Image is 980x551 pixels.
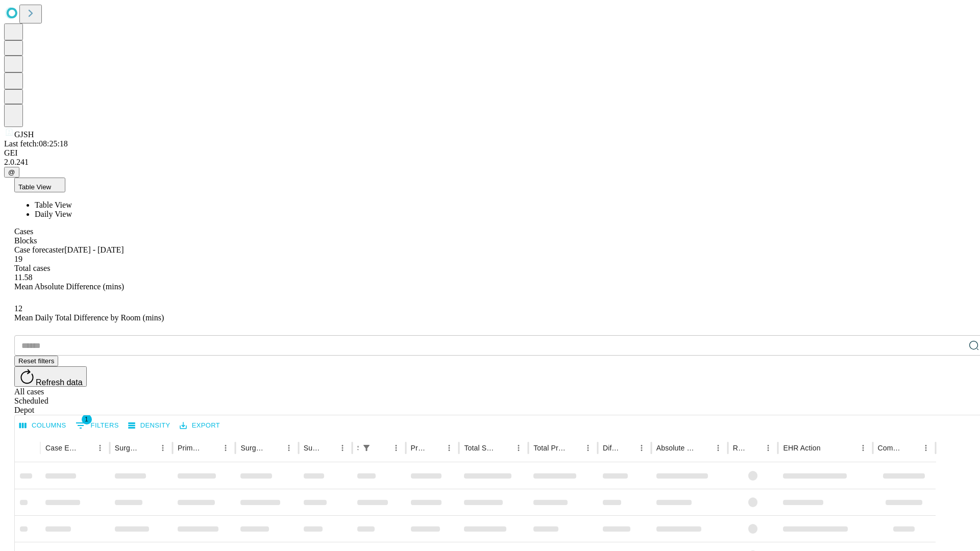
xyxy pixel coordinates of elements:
button: Density [126,418,173,434]
button: Sort [141,441,156,455]
button: Sort [747,441,761,455]
button: Menu [581,441,595,455]
span: 1 [82,414,92,424]
div: Total Scheduled Duration [464,444,496,452]
button: Show filters [73,417,121,434]
button: Menu [282,441,296,455]
div: Absolute Difference [656,444,696,452]
button: Menu [442,441,456,455]
button: Menu [335,441,350,455]
span: Table View [18,183,51,191]
button: Sort [204,441,218,455]
button: Menu [218,441,233,455]
span: 19 [14,255,22,263]
div: Scheduled In Room Duration [357,444,358,452]
div: 2.0.241 [4,158,976,167]
div: Surgeon Name [115,444,140,452]
div: Difference [603,444,619,452]
span: Refresh data [36,378,83,387]
span: [DATE] - [DATE] [64,245,124,254]
button: Sort [375,441,389,455]
button: Sort [497,441,511,455]
button: Sort [620,441,634,455]
button: Table View [14,178,65,192]
button: Menu [919,441,933,455]
button: Menu [156,441,170,455]
div: Case Epic Id [45,444,78,452]
span: 12 [14,304,22,313]
button: Select columns [17,418,69,434]
button: Menu [93,441,107,455]
div: Comments [878,444,903,452]
button: Show filters [359,441,374,455]
span: Case forecaster [14,245,64,254]
button: Menu [511,441,526,455]
span: Total cases [14,264,50,272]
button: Menu [856,441,870,455]
span: GJSH [14,130,34,139]
button: Sort [822,441,836,455]
button: Menu [711,441,725,455]
button: @ [4,167,19,178]
button: Sort [697,441,711,455]
div: Primary Service [178,444,203,452]
div: Surgery Date [304,444,320,452]
button: Menu [761,441,775,455]
span: Reset filters [18,357,54,365]
button: Sort [904,441,919,455]
div: 1 active filter [359,441,374,455]
button: Sort [428,441,442,455]
span: Daily View [35,210,72,218]
div: EHR Action [783,444,820,452]
button: Sort [79,441,93,455]
div: Predicted In Room Duration [411,444,427,452]
span: Table View [35,201,72,209]
button: Menu [389,441,403,455]
button: Sort [321,441,335,455]
span: 11.58 [14,273,32,282]
div: Surgery Name [240,444,266,452]
button: Export [177,418,223,434]
span: Last fetch: 08:25:18 [4,139,68,148]
div: GEI [4,148,976,158]
button: Refresh data [14,366,87,387]
button: Sort [267,441,282,455]
button: Sort [567,441,581,455]
div: Resolved in EHR [733,444,746,452]
span: Mean Absolute Difference (mins) [14,282,124,291]
span: @ [8,168,15,176]
span: Mean Daily Total Difference by Room (mins) [14,313,164,322]
button: Reset filters [14,356,58,366]
div: Total Predicted Duration [533,444,566,452]
button: Menu [634,441,649,455]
